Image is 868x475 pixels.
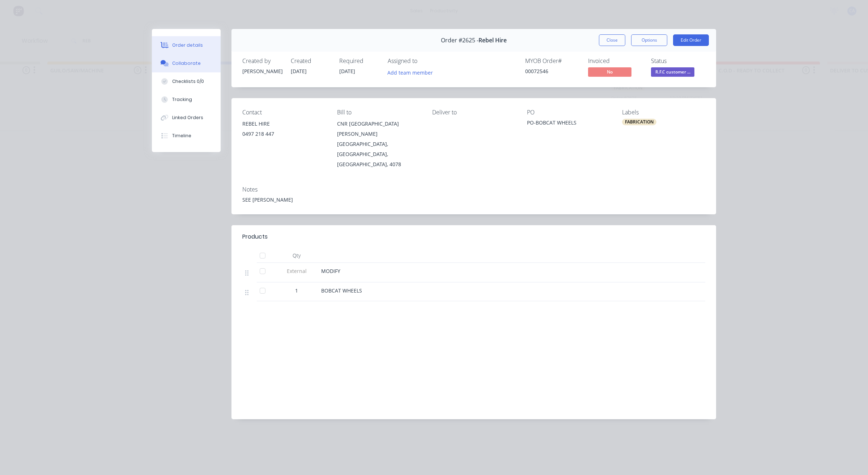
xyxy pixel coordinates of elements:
[588,58,642,64] div: Invoiced
[152,109,221,127] button: Linked Orders
[673,34,709,46] button: Edit Order
[622,109,705,116] div: Labels
[631,34,667,46] button: Options
[321,268,340,274] span: MODIFY
[172,133,191,139] div: Timeline
[599,34,625,46] button: Close
[278,267,315,275] span: External
[384,67,437,77] button: Add team member
[242,186,705,193] div: Notes
[527,119,610,129] div: PO-BOBCAT WHEELS
[172,114,203,121] div: Linked Orders
[152,91,221,109] button: Tracking
[242,58,282,64] div: Created by
[172,96,192,103] div: Tracking
[388,58,460,64] div: Assigned to
[432,109,515,116] div: Deliver to
[588,67,631,76] span: No
[525,58,579,64] div: MYOB Order #
[242,67,282,75] div: [PERSON_NAME]
[172,42,203,49] div: Order details
[172,60,201,67] div: Collaborate
[478,37,507,44] span: Rebel Hire
[291,68,307,75] span: [DATE]
[242,196,705,203] div: SEE [PERSON_NAME]
[152,72,221,91] button: Checklists 0/0
[441,37,478,44] span: Order #2625 -
[242,232,268,241] div: Products
[337,119,420,169] div: CNR [GEOGRAPHIC_DATA][PERSON_NAME][GEOGRAPHIC_DATA], [GEOGRAPHIC_DATA], [GEOGRAPHIC_DATA], 4078
[321,287,362,294] span: BOBCAT WHEELS
[291,58,331,64] div: Created
[651,58,705,64] div: Status
[275,248,318,263] div: Qty
[388,67,437,77] button: Add team member
[152,36,221,54] button: Order details
[295,287,298,294] span: 1
[152,54,221,72] button: Collaborate
[337,139,420,169] div: [GEOGRAPHIC_DATA], [GEOGRAPHIC_DATA], [GEOGRAPHIC_DATA], 4078
[651,67,694,76] span: R.F.C customer ...
[651,67,694,78] button: R.F.C customer ...
[339,68,355,75] span: [DATE]
[337,119,420,139] div: CNR [GEOGRAPHIC_DATA][PERSON_NAME]
[242,119,325,142] div: REBEL HIRE0497 218 447
[152,127,221,145] button: Timeline
[242,109,325,116] div: Contact
[622,119,656,125] div: FABRICATION
[172,78,204,85] div: Checklists 0/0
[527,109,610,116] div: PO
[339,58,379,64] div: Required
[242,129,325,139] div: 0497 218 447
[242,119,325,129] div: REBEL HIRE
[337,109,420,116] div: Bill to
[525,67,579,75] div: 00072546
